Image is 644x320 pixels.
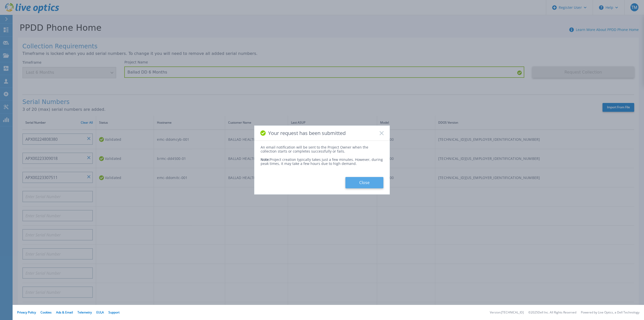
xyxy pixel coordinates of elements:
div: An email notification will be sent to the Project Owner when the collection starts or completes s... [261,145,383,153]
a: Cookies [41,310,52,314]
a: Ads & Email [56,310,73,314]
a: Support [108,310,119,314]
button: Close [345,177,383,188]
li: Powered by Live Optics, a Dell Technology [581,311,639,314]
a: Privacy Policy [17,310,36,314]
li: Version: [TECHNICAL_ID] [490,311,524,314]
span: Note: [261,157,270,162]
a: Telemetry [77,310,92,314]
li: © 2025 Dell Inc. All Rights Reserved [528,311,576,314]
span: Your request has been submitted [268,130,346,136]
a: EULA [96,310,104,314]
div: Project creation typically takes just a few minutes. However, during peak times, it may take a fe... [261,154,383,166]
